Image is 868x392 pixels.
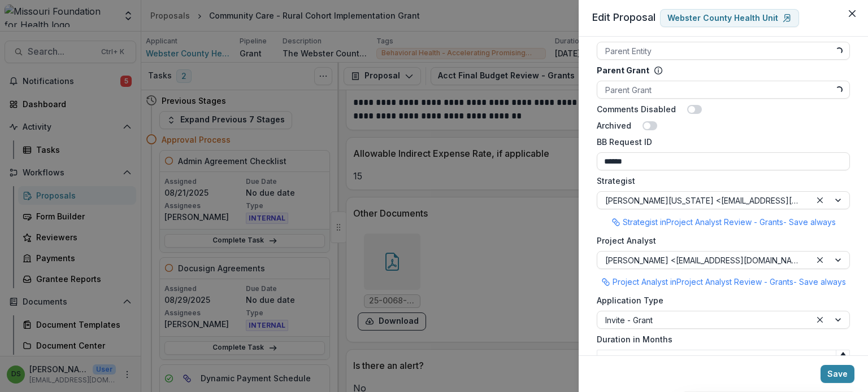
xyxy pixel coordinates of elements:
[597,235,843,246] label: Project Analyst
[597,64,649,76] p: Parent Grant
[597,120,631,131] label: Archived
[597,333,843,345] label: Duration in Months
[597,294,843,306] label: Application Type
[813,253,827,267] div: Clear selected options
[623,216,836,228] p: Strategist in Project Analyst Review - Grants - Save always
[843,5,861,23] button: Close
[597,175,843,187] label: Strategist
[813,313,827,327] div: Clear selected options
[813,193,827,207] div: Clear selected options
[660,9,799,27] a: Webster County Health Unit
[597,136,843,148] label: BB Request ID
[592,11,656,23] span: Edit Proposal
[613,276,846,288] p: Project Analyst in Project Analyst Review - Grants - Save always
[597,103,676,115] label: Comments Disabled
[821,365,854,383] button: Save
[667,14,778,23] p: Webster County Health Unit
